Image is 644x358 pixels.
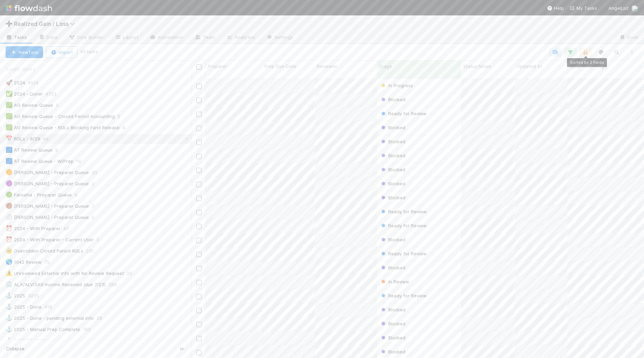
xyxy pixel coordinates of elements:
[380,111,427,116] span: Ready for Review
[14,20,78,27] span: Realized Gain / Loss
[463,63,491,70] span: Status Notes
[6,213,89,222] div: [PERSON_NAME] - Preparer Queue
[380,307,405,312] span: Blocked
[6,292,13,298] span: ⚓
[6,46,43,58] button: NewTask
[6,236,13,242] span: ⏰
[6,315,13,321] span: ⚓
[118,112,127,121] span: 0
[380,321,405,326] span: Blocked
[6,214,13,220] span: ⚪
[196,280,201,285] input: Toggle Row Selected
[380,181,405,186] span: Blocked
[43,135,56,143] span: 49
[380,195,405,200] span: Blocked
[380,209,427,214] span: Ready for Review
[35,336,52,345] span: 1538
[380,279,409,284] span: In Review
[196,294,201,299] input: Toggle Row Selected
[569,5,597,12] a: My Tasks
[380,306,405,313] div: Blocked
[196,336,201,341] input: Toggle Row Selected
[6,158,13,164] span: 🟦
[196,322,201,327] input: Toggle Row Selected
[608,5,629,11] span: AngelList
[6,91,13,97] span: ✅
[380,96,405,103] div: Blocked
[86,247,101,255] span: 231
[6,113,13,119] span: 🟩
[196,84,201,89] input: Toggle Row Selected
[28,78,45,87] span: 4514
[517,63,542,70] span: Updated At
[196,168,201,173] input: Toggle Row Selected
[569,5,597,11] span: My Tasks
[380,110,427,117] div: Ready for Review
[6,146,52,154] div: AT Review Queue
[6,248,13,254] span: 🤕
[6,180,13,186] span: 🟣
[547,5,564,12] div: Help
[380,237,405,242] span: Blocked
[44,258,57,267] span: 75
[6,90,43,98] div: 2024 - Done!
[380,265,405,270] span: Blocked
[63,224,76,233] span: 40
[380,349,405,354] span: Blocked
[6,258,42,267] div: 1042 Review
[6,168,89,177] div: [PERSON_NAME] - Preparer Queue
[6,112,115,121] div: AG Review Queue - Closed Period Accounting
[196,182,201,187] input: Toggle Row Selected
[6,101,53,110] div: AG Review Queue
[380,334,405,341] div: Blocked
[6,314,94,323] div: 2025 - Done - pending external info
[196,238,201,243] input: Toggle Row Selected
[80,49,98,55] small: 49 tasks
[6,269,124,278] div: Unreviewed External Info with No Review Request
[379,63,392,70] span: Stage
[380,124,405,131] div: Blocked
[6,203,13,209] span: 🟤
[6,281,13,287] span: ⏲️
[196,140,201,145] input: Toggle Row Selected
[380,278,409,285] div: In Review
[144,32,189,43] a: Automation
[380,223,427,228] span: Ready for Review
[6,124,13,130] span: 🟩
[196,98,201,103] input: Toggle Row Selected
[6,191,72,199] div: Fareeha - Preparer Queue
[97,235,106,244] span: 0
[6,224,61,233] div: 2024 - With Preparer
[631,5,638,12] img: avatar_45ea4894-10ca-450f-982d-dabe3bd75b0b.png
[6,280,106,289] div: ALA/ALV/SAX Income Received (due 7/23)
[6,21,13,27] span: ➕
[569,63,607,70] span: Spice Level Tags
[6,247,83,255] div: Overridden Closed Period RGLs
[380,166,405,173] div: Blocked
[380,82,413,89] div: In Progress
[196,196,201,201] input: Toggle Row Selected
[196,252,201,257] input: Toggle Row Selected
[614,32,644,43] a: Docs
[6,62,36,76] span: Saved Views
[109,32,144,43] a: Layout
[92,213,101,222] span: 0
[97,314,109,323] span: 28
[56,101,66,110] span: 0
[380,320,405,327] div: Blocked
[28,291,46,300] span: 3235
[6,336,32,345] div: 2025 RR
[6,136,13,142] span: 📅
[33,32,63,43] a: Data
[380,250,427,257] div: Ready for Review
[75,191,84,199] span: 9
[55,146,65,154] span: 9
[380,293,427,298] span: Ready for Review
[6,325,80,334] div: 2025 - Manual Prep Complete
[380,180,405,187] div: Blocked
[264,63,296,70] span: Prep Due Date
[63,32,109,43] a: Flow Builder
[380,153,405,158] span: Blocked
[6,337,13,343] span: ⚓
[83,325,98,334] span: 750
